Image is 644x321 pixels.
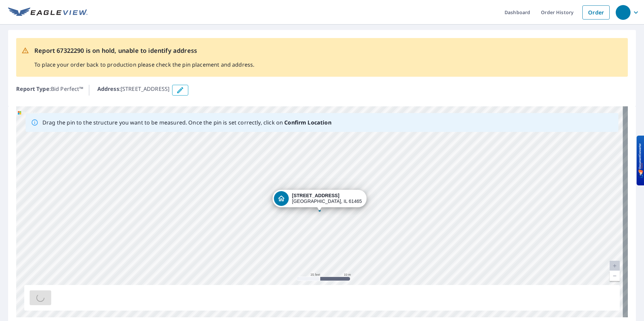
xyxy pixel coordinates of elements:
img: BKR5lM0sgkDqAAAAAElFTkSuQmCC [638,143,643,178]
b: Report Type [16,85,50,93]
p: Report 67322290 is on hold, unable to identify address [34,46,254,55]
img: EV Logo [8,7,88,17]
div: [GEOGRAPHIC_DATA], IL 61465 [292,193,362,204]
div: Dropped pin, building 1, Residential property, 313 S 5th Ave New Windsor, IL 61465 [272,190,366,211]
p: Drag the pin to the structure you want to be measured. Once the pin is set correctly, click on [42,118,331,127]
a: Order [582,5,610,20]
b: Confirm Location [284,119,331,126]
p: : Bid Perfect™ [16,85,84,96]
p: To place your order back to production please check the pin placement and address. [34,61,254,69]
a: Current Level 20, Zoom Out [610,271,620,281]
p: : [STREET_ADDRESS] [97,85,170,96]
a: Current Level 20, Zoom In Disabled [610,261,620,271]
b: Address [97,85,119,93]
strong: [STREET_ADDRESS] [292,193,340,198]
